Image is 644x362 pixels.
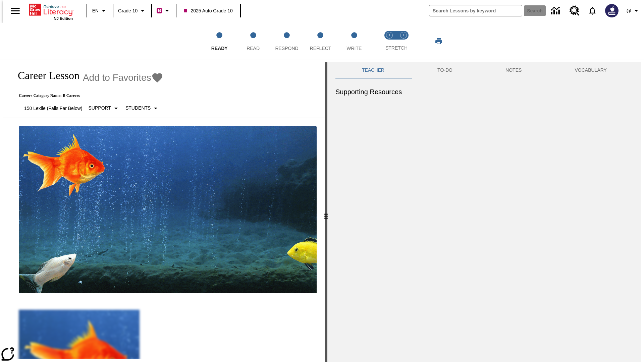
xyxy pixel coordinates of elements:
[89,5,111,17] button: Language: EN, Select a language
[115,5,149,17] button: Grade: Grade 10, Select a grade
[83,72,163,83] button: Add to Favorites - Career Lesson
[605,4,619,17] img: Avatar
[601,2,623,19] button: Select a new avatar
[154,5,174,17] button: Boost Class color is violet red. Change class color
[86,102,123,114] button: Scaffolds, Support
[29,2,73,20] div: Home
[11,93,163,98] p: Careers Category Name: B Careers
[623,5,644,17] button: Profile/Settings
[118,7,138,14] span: Grade 10
[402,34,404,37] text: 2
[335,62,633,78] div: Instructional Panel Tabs
[429,5,522,16] input: search field
[92,7,99,14] span: EN
[385,45,408,51] span: STRETCH
[310,46,331,51] span: Reflect
[388,34,390,37] text: 1
[327,62,641,362] div: activity
[301,23,340,60] button: Reflect step 4 of 5
[200,23,239,60] button: Ready step 1 of 5
[335,86,633,97] h6: Supporting Resources
[247,46,260,51] span: Read
[566,2,584,20] a: Resource Center, Will open in new tab
[548,62,633,78] button: VOCABULARY
[428,35,449,47] button: Print
[584,2,601,19] a: Notifications
[346,46,362,51] span: Write
[158,6,161,15] span: B
[54,16,73,20] span: NJ Edition
[3,62,325,359] div: reading
[83,72,151,83] span: Add to Favorites
[335,23,374,60] button: Write step 5 of 5
[335,62,411,78] button: Teacher
[275,46,298,51] span: Respond
[89,105,111,112] p: Support
[626,7,631,14] span: @
[123,102,162,114] button: Select Student
[394,23,413,60] button: Stretch Respond step 2 of 2
[184,7,232,14] span: 2025 Auto Grade 10
[11,69,79,82] h1: Career Lesson
[325,62,327,362] div: Press Enter or Spacebar and then press right and left arrow keys to move the slider
[267,23,306,60] button: Respond step 3 of 5
[479,62,548,78] button: NOTES
[380,23,399,60] button: Stretch Read step 1 of 2
[5,1,25,21] button: Open side menu
[19,126,317,294] img: fish
[547,2,566,20] a: Data Center
[211,46,228,51] span: Ready
[16,105,83,112] p: 150 Lexile (Falls Far Below)
[233,23,272,60] button: Read step 2 of 5
[125,105,151,112] p: Students
[411,62,479,78] button: TO-DO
